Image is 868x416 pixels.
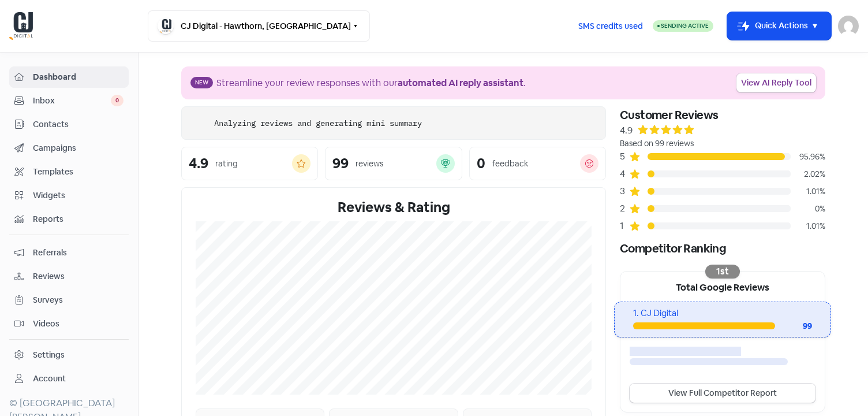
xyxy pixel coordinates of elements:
div: 3 [620,184,629,198]
div: 0 [477,157,485,170]
div: 4.9 [189,157,208,170]
div: 95.96% [791,151,825,163]
div: 1. CJ Digital [633,307,811,320]
div: Customer Reviews [620,106,825,124]
div: 4.9 [620,124,633,138]
div: Competitor Ranking [620,240,825,257]
a: Referrals [9,242,129,263]
span: Contacts [33,118,124,131]
div: Account [33,373,66,385]
button: CJ Digital - Hawthorn, [GEOGRAPHIC_DATA] [148,10,370,42]
a: Inbox 0 [9,90,129,112]
span: SMS credits used [578,20,643,32]
div: Based on 99 reviews [620,138,825,150]
div: Streamline your review responses with our . [216,76,526,90]
img: User [838,16,859,36]
span: Reviews [33,270,124,283]
div: rating [215,158,238,170]
a: Reviews [9,266,129,287]
a: 0feedback [469,147,606,180]
div: Analyzing reviews and generating mini summary [214,117,422,129]
a: Campaigns [9,138,129,159]
div: 99 [332,157,349,170]
span: Surveys [33,294,124,306]
span: Reports [33,213,124,225]
span: Campaigns [33,142,124,154]
a: View Full Competitor Report [630,384,815,403]
a: Dashboard [9,66,129,88]
a: View AI Reply Tool [736,73,816,92]
span: New [190,77,213,88]
span: Sending Active [661,22,709,29]
div: 0% [791,203,825,215]
a: Reports [9,209,129,230]
span: Dashboard [33,71,124,83]
span: Templates [33,166,124,178]
a: Settings [9,344,129,366]
div: 4 [620,167,629,181]
span: Referrals [33,247,124,259]
a: Account [9,368,129,389]
b: automated AI reply assistant [398,77,523,89]
div: Total Google Reviews [620,272,825,302]
a: Templates [9,161,129,183]
div: 1st [705,265,740,278]
button: Quick Actions [727,12,831,40]
span: 0 [111,95,124,106]
a: Contacts [9,114,129,135]
div: Settings [33,349,65,361]
div: 1.01% [791,220,825,232]
div: 2.02% [791,168,825,180]
span: Videos [33,318,124,330]
div: Reviews & Rating [196,197,592,218]
div: 99 [775,320,812,332]
div: 1.01% [791,185,825,198]
span: Inbox [33,95,111,107]
a: SMS credits used [568,19,653,31]
a: Videos [9,313,129,335]
div: 2 [620,202,629,216]
span: Widgets [33,190,124,202]
a: 99reviews [325,147,462,180]
div: 1 [620,219,629,233]
div: feedback [492,158,528,170]
a: 4.9rating [181,147,318,180]
div: 5 [620,150,629,164]
a: Widgets [9,185,129,206]
a: Sending Active [653,19,713,33]
a: Surveys [9,289,129,311]
div: reviews [356,158,383,170]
